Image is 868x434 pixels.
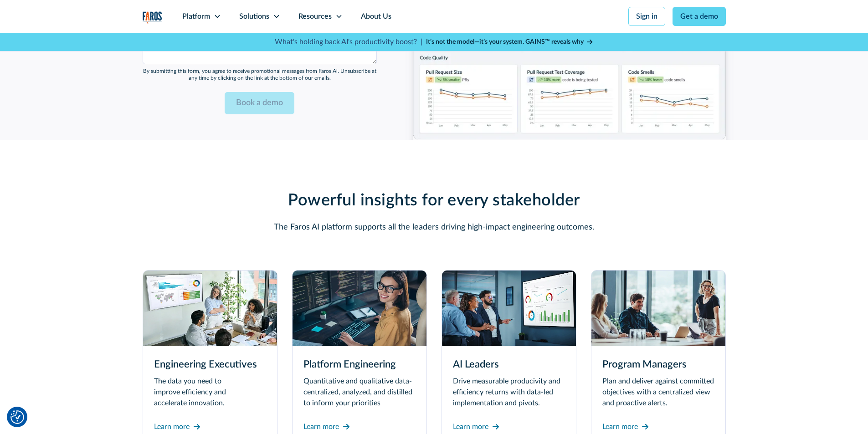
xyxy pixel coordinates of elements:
p: The data you need to improve efficiency and accelerate innovation. [154,376,266,408]
p: What's holding back AI's productivity boost? | [275,36,422,47]
button: Cookie Settings [10,410,24,424]
h2: Powerful insights for every stakeholder [216,191,653,210]
div: Learn more [154,421,190,432]
img: Revisit consent button [10,410,24,424]
a: home [143,11,162,24]
input: Book a demo [225,92,294,114]
div: Learn more [303,421,339,432]
p: The Faros AI platform supports all the leaders driving high-impact engineering outcomes. [216,221,653,234]
div: Solutions [239,11,269,22]
p: Plan and deliver against committed objectives with a centralized view and proactive alerts. [602,376,714,408]
h3: Engineering Executives [154,357,266,372]
h3: AI Leaders [453,357,565,372]
a: It’s not the model—it’s your system. GAINS™ reveals why [426,37,594,47]
a: Sign in [628,7,665,26]
h3: Platform Engineering [303,357,416,372]
div: Platform [182,11,210,22]
h3: Program Managers [602,357,714,372]
p: Quantitative and qualitative data-centralized, analyzed, and distilled to inform your priorities [303,376,416,408]
div: Learn more [602,421,638,432]
a: Get a demo [673,7,726,26]
div: Learn more [453,421,488,432]
div: Resources [298,11,332,22]
strong: It’s not the model—it’s your system. GAINS™ reveals why [426,39,584,45]
div: By submitting this form, you agree to receive promotional messages from Faros Al. Unsubscribe at ... [143,68,377,81]
p: Drive measurable producivity and efficiency returns with data-led implementation and pivots. [453,376,565,408]
img: Logo of the analytics and reporting company Faros. [143,11,162,24]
